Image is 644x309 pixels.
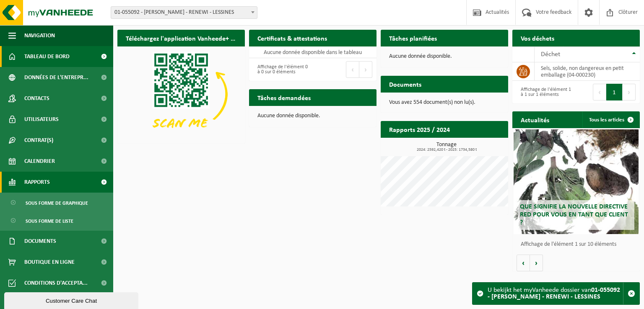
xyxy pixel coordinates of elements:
[512,111,558,128] h2: Actualités
[593,84,606,100] button: Previous
[24,25,55,46] span: Navigation
[257,113,368,119] p: Aucune donnée disponible.
[435,137,507,154] a: Consulter les rapports
[520,203,628,226] span: Que signifie la nouvelle directive RED pour vous en tant que client ?
[249,46,377,58] td: Aucune donnée disponible dans le tableau
[521,242,636,247] p: Affichage de l'élément 1 sur 10 éléments
[117,46,245,142] img: Download de VHEPlus App
[2,195,111,211] a: Sous forme de graphique
[26,195,88,211] span: Sous forme de graphique
[249,89,319,106] h2: Tâches demandées
[381,121,458,137] h2: Rapports 2025 / 2024
[24,88,49,109] span: Contacts
[111,7,257,18] span: 01-055092 - CHANTIER BAXTER - RENEWI - LESSINES
[381,30,445,46] h2: Tâches planifiées
[2,213,111,229] a: Sous forme de liste
[253,60,309,79] div: Affichage de l'élément 0 à 0 sur 0 éléments
[582,111,639,128] a: Tous les articles
[24,172,50,193] span: Rapports
[24,46,70,67] span: Tableau de bord
[385,142,508,152] h3: Tonnage
[24,151,55,172] span: Calendrier
[111,6,257,19] span: 01-055092 - CHANTIER BAXTER - RENEWI - LESSINES
[346,61,359,78] button: Previous
[117,30,245,46] h2: Téléchargez l'application Vanheede+ maintenant!
[623,84,636,100] button: Next
[26,213,73,229] span: Sous forme de liste
[4,291,140,309] iframe: chat widget
[541,51,560,58] span: Déchet
[359,61,372,78] button: Next
[24,231,56,252] span: Documents
[385,148,508,152] span: 2024: 2592,420 t - 2025: 1734,580 t
[514,129,639,234] a: Que signifie la nouvelle directive RED pour vous en tant que client ?
[24,252,75,273] span: Boutique en ligne
[24,273,88,294] span: Conditions d'accepta...
[488,283,623,304] div: U bekijkt het myVanheede dossier van
[530,255,543,271] button: Volgende
[488,287,620,300] strong: 01-055092 - [PERSON_NAME] - RENEWI - LESSINES
[389,100,500,106] p: Vous avez 554 document(s) non lu(s).
[389,54,500,59] p: Aucune donnée disponible.
[606,84,623,100] button: 1
[24,109,59,130] span: Utilisateurs
[535,62,640,81] td: sels, solide, non dangereux en petit emballage (04-000230)
[517,255,530,271] button: Vorige
[24,67,88,88] span: Données de l'entrepr...
[381,76,430,92] h2: Documents
[517,83,572,101] div: Affichage de l'élément 1 à 1 sur 1 éléments
[512,30,563,46] h2: Vos déchets
[24,130,53,151] span: Contrat(s)
[249,30,335,46] h2: Certificats & attestations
